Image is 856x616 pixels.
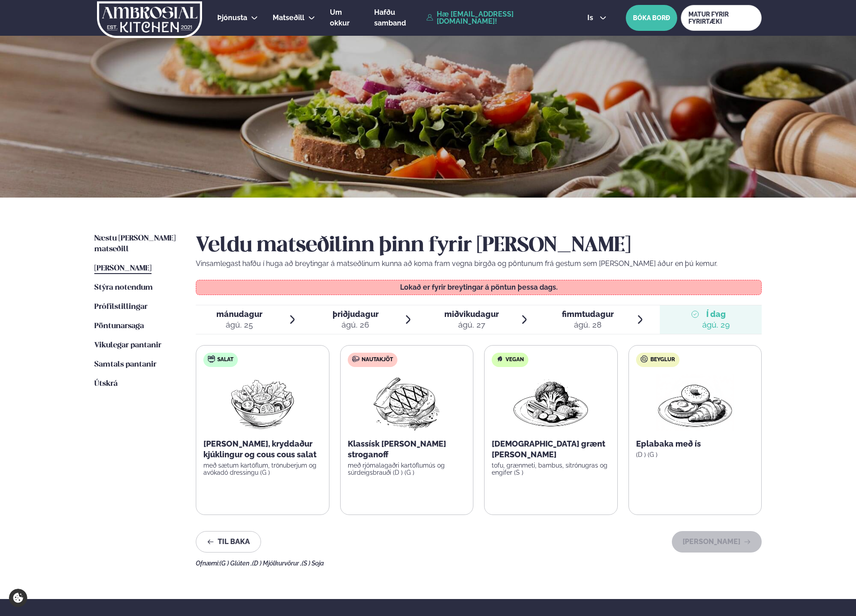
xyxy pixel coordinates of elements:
[223,374,302,431] img: Salad.png
[217,13,247,22] span: Þjónusta
[374,8,406,27] span: Hafðu samband
[94,359,156,370] a: Samtals pantanir
[273,13,304,23] a: Matseðill
[273,13,304,22] span: Matseðill
[348,462,466,476] p: með rjómalagaðri kartöflumús og súrdeigsbrauði (D ) (G )
[362,356,393,363] span: Nautakjöt
[94,263,152,274] a: [PERSON_NAME]
[641,355,648,363] img: bagle-new-16px.svg
[562,320,614,330] div: ágú. 28
[367,374,446,431] img: Beef-Meat.png
[196,531,261,553] button: Til baka
[333,320,379,330] div: ágú. 26
[9,589,27,607] a: Cookie settings
[702,320,730,330] div: ágú. 29
[196,258,762,269] p: Vinsamlegast hafðu í huga að breytingar á matseðlinum kunna að koma fram vegna birgða og pöntunum...
[94,322,144,330] span: Pöntunarsaga
[196,233,762,258] h2: Veldu matseðilinn þinn fyrir [PERSON_NAME]
[650,356,675,363] span: Beyglur
[219,560,252,567] span: (G ) Glúten ,
[330,8,350,27] span: Um okkur
[94,302,148,312] a: Prófílstillingar
[94,379,118,389] a: Útskrá
[252,560,302,567] span: (D ) Mjólkurvörur ,
[94,361,156,368] span: Samtals pantanir
[352,355,359,363] img: beef.svg
[506,356,524,363] span: Vegan
[636,439,755,449] p: Eplabaka með ís
[330,7,359,29] a: Um okkur
[208,355,215,363] img: salad.svg
[94,265,152,272] span: [PERSON_NAME]
[444,320,499,330] div: ágú. 27
[587,14,596,21] span: is
[562,309,614,319] span: fimmtudagur
[444,309,499,319] span: miðvikudagur
[94,235,176,253] span: Næstu [PERSON_NAME] matseðill
[302,560,324,567] span: (S ) Soja
[203,462,322,476] p: með sætum kartöflum, trönuberjum og avókadó dressingu (G )
[374,7,422,29] a: Hafðu samband
[217,13,247,23] a: Þjónusta
[672,531,762,553] button: [PERSON_NAME]
[94,380,118,388] span: Útskrá
[492,462,610,476] p: tofu, grænmeti, bambus, sítrónugras og engifer (S )
[626,5,677,31] button: BÓKA BORÐ
[492,439,610,460] p: [DEMOGRAPHIC_DATA] grænt [PERSON_NAME]
[196,560,762,567] div: Ofnæmi:
[656,374,734,431] img: Croissant.png
[496,355,503,363] img: Vegan.svg
[348,439,466,460] p: Klassísk [PERSON_NAME] stroganoff
[580,14,614,21] button: is
[94,321,144,332] a: Pöntunarsaga
[203,439,322,460] p: [PERSON_NAME], kryddaður kjúklingur og cous cous salat
[681,5,762,31] a: MATUR FYRIR FYRIRTÆKI
[702,309,730,320] span: Í dag
[94,283,153,293] a: Stýra notendum
[94,342,161,349] span: Vikulegar pantanir
[94,233,178,255] a: Næstu [PERSON_NAME] matseðill
[636,451,755,458] p: (D ) (G )
[205,284,753,291] p: Lokað er fyrir breytingar á pöntun þessa dags.
[94,284,153,291] span: Stýra notendum
[333,309,379,319] span: þriðjudagur
[511,374,590,431] img: Vegan.png
[216,309,262,319] span: mánudagur
[216,320,262,330] div: ágú. 25
[94,340,161,351] a: Vikulegar pantanir
[426,11,567,25] a: Hæ [EMAIL_ADDRESS][DOMAIN_NAME]!
[96,1,203,38] img: logo
[94,303,148,311] span: Prófílstillingar
[217,356,233,363] span: Salat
